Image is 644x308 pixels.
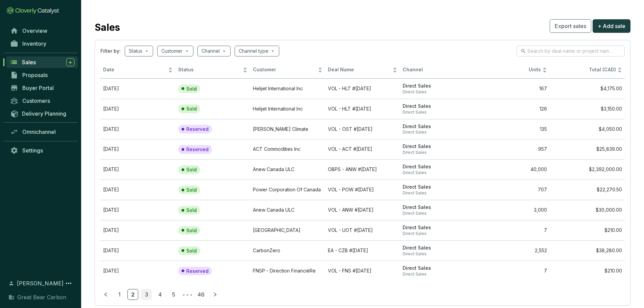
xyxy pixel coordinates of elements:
[550,99,625,119] td: $3,150.00
[325,240,400,261] td: EA - CZB #2025-08-19
[403,129,472,135] span: Direct Sales
[7,38,78,49] a: Inventory
[325,220,400,240] td: VOL - UOT #2025-07-29
[403,184,472,190] span: Direct Sales
[550,78,625,99] td: $4,175.00
[22,128,56,135] span: Omnichannel
[475,200,550,220] td: 3,000
[403,83,472,89] span: Direct Sales
[400,62,475,78] th: Channel
[550,159,625,180] td: $2,392,000.00
[403,224,472,231] span: Direct Sales
[403,231,472,236] span: Direct Sales
[186,126,209,132] p: Reserved
[22,72,48,78] span: Proposals
[403,123,472,130] span: Direct Sales
[250,119,325,139] td: Ostrom Climate
[325,261,400,281] td: VOL - FNS #2025-07-29
[550,220,625,240] td: $210.00
[325,99,400,119] td: VOL - HLT #2025-09-03
[550,200,625,220] td: $30,000.00
[550,261,625,281] td: $210.00
[250,200,325,220] td: Anew Canada ULC
[210,289,220,300] button: right
[100,289,111,300] li: Previous Page
[22,85,54,91] span: Buyer Portal
[325,78,400,99] td: VOL - HLT #2025-08-06
[593,19,630,33] button: + Add sale
[403,265,472,271] span: Direct Sales
[155,289,165,300] a: 4
[186,187,197,193] p: Sold
[17,293,66,301] span: Great Bear Carbon
[475,78,550,99] td: 167
[550,19,591,33] button: Export sales
[100,119,175,139] td: Oct 08 2025
[186,146,209,152] p: Reserved
[182,289,192,300] span: •••
[550,180,625,200] td: $22,270.50
[250,99,325,119] td: Helijet International Inc
[100,240,175,261] td: Aug 29 2025
[210,289,220,300] li: Next Page
[168,289,179,300] li: 5
[7,126,78,138] a: Omnichannel
[100,48,121,54] span: Filter by:
[328,67,391,73] span: Deal Name
[141,289,152,300] li: 3
[325,119,400,139] td: VOL - OST #2025-09-09
[100,220,175,240] td: Aug 28 2025
[250,139,325,159] td: ACT Commodities Inc
[403,245,472,251] span: Direct Sales
[475,159,550,180] td: 40,000
[403,164,472,170] span: Direct Sales
[403,211,472,216] span: Direct Sales
[22,110,66,117] span: Delivery Planning
[186,207,197,213] p: Sold
[250,220,325,240] td: University Of Toronto
[250,180,325,200] td: Power Corporation Of Canada
[555,22,586,30] span: Export sales
[175,62,251,78] th: Status
[178,67,242,73] span: Status
[6,56,78,68] a: Sales
[7,82,78,94] a: Buyer Portal
[128,289,138,300] a: 2
[22,40,46,47] span: Inventory
[100,139,175,159] td: Oct 08 2025
[22,59,36,66] span: Sales
[550,139,625,159] td: $25,839.00
[403,150,472,155] span: Direct Sales
[22,27,47,34] span: Overview
[7,145,78,156] a: Settings
[475,180,550,200] td: 707
[213,292,217,297] span: right
[186,167,197,173] p: Sold
[403,170,472,175] span: Direct Sales
[95,20,120,34] h2: Sales
[253,67,316,73] span: Customer
[186,106,197,112] p: Sold
[103,292,108,297] span: left
[325,62,400,78] th: Deal Name
[475,240,550,261] td: 2,552
[475,119,550,139] td: 135
[100,159,175,180] td: Jul 28 2025
[186,228,197,234] p: Sold
[325,180,400,200] td: VOL - POW #2025-08-27
[186,86,197,92] p: Sold
[403,190,472,196] span: Direct Sales
[475,62,550,78] th: Units
[589,67,616,72] span: Total (CAD)
[195,289,207,300] li: 46
[475,261,550,281] td: 7
[168,289,178,300] a: 5
[7,108,78,119] a: Delivery Planning
[478,67,541,73] span: Units
[550,119,625,139] td: $4,050.00
[250,240,325,261] td: CarbonZero
[100,78,175,99] td: Sep 16 2025
[403,110,472,115] span: Direct Sales
[154,289,165,300] li: 4
[403,103,472,110] span: Direct Sales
